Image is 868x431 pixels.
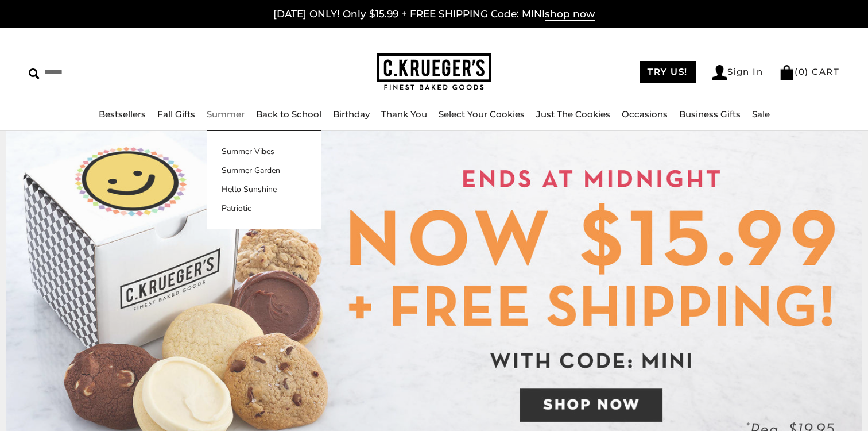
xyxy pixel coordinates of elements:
[752,109,770,120] a: Sale
[333,109,370,120] a: Birthday
[207,164,321,176] a: Summer Garden
[377,53,491,91] img: C.KRUEGER'S
[29,68,40,79] img: Search
[779,66,839,77] a: (0) CART
[207,145,321,157] a: Summer Vibes
[779,65,795,80] img: Bag
[273,8,595,21] a: [DATE] ONLY! Only $15.99 + FREE SHIPPING Code: MINIshop now
[207,183,321,195] a: Hello Sunshine
[99,109,146,120] a: Bestsellers
[622,109,668,120] a: Occasions
[712,65,727,80] img: Account
[536,109,610,120] a: Just The Cookies
[799,66,805,77] span: 0
[157,109,195,120] a: Fall Gifts
[207,202,321,214] a: Patriotic
[207,109,245,120] a: Summer
[545,8,595,21] span: shop now
[29,63,221,81] input: Search
[640,61,696,83] a: TRY US!
[439,109,525,120] a: Select Your Cookies
[712,65,764,80] a: Sign In
[381,109,427,120] a: Thank You
[256,109,321,120] a: Back to School
[679,109,741,120] a: Business Gifts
